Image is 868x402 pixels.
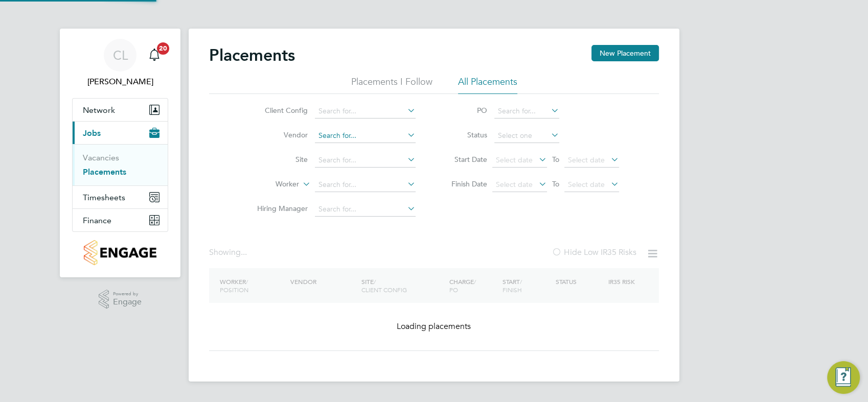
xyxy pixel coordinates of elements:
label: Hiring Manager [249,204,308,213]
label: Vendor [249,130,308,139]
label: Site [249,155,308,164]
button: New Placement [591,45,659,61]
button: Finance [73,209,168,231]
h2: Placements [209,45,295,65]
li: All Placements [458,76,517,94]
img: countryside-properties-logo-retina.png [84,240,156,265]
a: Powered byEngage [99,290,142,309]
span: To [549,177,562,191]
li: Placements I Follow [351,76,432,94]
button: Network [73,99,168,121]
div: Showing [209,247,249,258]
input: Search for... [315,153,416,168]
span: Select date [568,180,605,189]
span: Select date [496,155,533,164]
label: Client Config [249,106,308,115]
label: Status [441,130,487,139]
span: 20 [157,42,169,55]
a: Placements [83,167,126,177]
a: CL[PERSON_NAME] [72,39,168,88]
span: Chay Lee-Wo [72,76,168,88]
label: Hide Low IR35 Risks [552,247,636,257]
a: 20 [144,39,165,72]
span: CL [113,49,128,62]
a: Vacancies [83,153,119,162]
input: Search for... [494,104,559,119]
a: Go to home page [72,240,168,265]
input: Search for... [315,178,416,192]
span: Jobs [83,128,101,138]
span: To [549,153,562,166]
input: Select one [494,129,559,143]
span: Select date [568,155,605,164]
span: Timesheets [83,193,125,202]
span: Powered by [113,290,142,298]
label: Finish Date [441,179,487,188]
input: Search for... [315,129,416,143]
label: Start Date [441,155,487,164]
label: Worker [240,179,299,190]
div: Jobs [73,144,168,185]
button: Jobs [73,122,168,144]
button: Engage Resource Center [827,361,860,394]
input: Search for... [315,104,416,119]
span: Network [83,105,115,115]
input: Search for... [315,202,416,217]
nav: Main navigation [60,29,180,277]
button: Timesheets [73,186,168,208]
span: ... [241,247,247,257]
label: PO [441,106,487,115]
span: Finance [83,216,111,225]
span: Engage [113,298,142,306]
span: Select date [496,180,533,189]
